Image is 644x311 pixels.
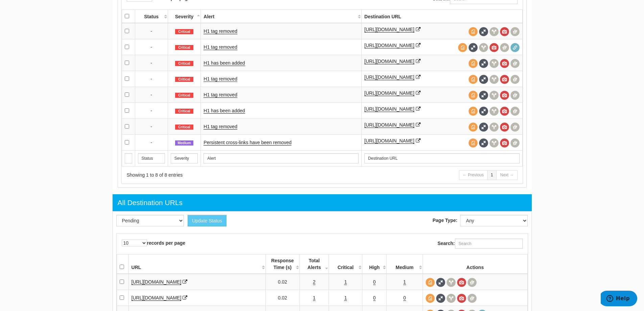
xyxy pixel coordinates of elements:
span: View source [458,43,467,52]
th: Actions [423,254,527,274]
button: Update Status [188,215,226,226]
span: View source [469,59,478,68]
span: Compare screenshots [510,27,520,36]
a: 1 [344,279,347,285]
span: Compare screenshots [510,59,520,68]
a: H1 tag removed [204,92,237,98]
a: [URL][DOMAIN_NAME] [364,27,414,32]
span: Compare screenshots [510,123,520,132]
span: Compare screenshots [468,294,477,303]
a: Next → [496,170,517,180]
th: Destination URL [361,9,522,23]
th: Severity: activate to sort column descending [168,9,201,23]
td: - [135,55,168,71]
td: 0.02 [265,274,300,290]
span: View screenshot [500,123,509,132]
span: Full Source Diff [479,138,488,148]
span: Redirect chain [510,43,520,52]
td: - [135,87,168,103]
a: [URL][DOMAIN_NAME] [364,74,414,80]
span: View headers [479,43,488,52]
span: View screenshot [500,107,509,116]
label: Page Type: [433,217,459,224]
select: records per page [122,240,147,246]
div: Showing 1 to 8 of 8 entries [127,172,314,178]
a: 0 [373,295,376,301]
span: Compare screenshots [510,107,520,116]
th: URL: activate to sort column ascending [128,254,265,274]
td: 0.02 [265,290,300,306]
span: View screenshot [457,278,466,287]
span: View headers [490,91,499,100]
a: 1 [487,170,497,180]
a: 1 [313,295,316,301]
span: View headers [490,138,499,148]
span: View source [469,107,478,116]
th: Response Time (s): activate to sort column ascending [265,254,300,274]
span: Medium [175,140,193,146]
label: Search: [437,239,522,249]
th: Alert: activate to sort column ascending [201,9,361,23]
input: Search: [455,239,523,249]
span: View source [426,294,435,303]
span: Full Source Diff [479,107,488,116]
a: H1 tag removed [204,28,237,34]
a: H1 has been added [204,60,245,66]
span: Full Source Diff [436,294,445,303]
a: ← Previous [459,170,487,180]
span: Full Source Diff [479,75,488,84]
th: High &nbsp;: activate to sort column ascending [362,254,386,274]
a: [URL][DOMAIN_NAME] [364,43,414,48]
span: View screenshot [500,138,509,148]
span: View source [469,91,478,100]
td: - [135,103,168,118]
span: Full Source Diff [479,27,488,36]
span: Full Source Diff [479,123,488,132]
span: Compare screenshots [468,278,477,287]
th: Status: activate to sort column ascending [135,9,168,23]
span: Compare screenshots [500,43,509,52]
span: View screenshot [500,75,509,84]
td: - [135,23,168,39]
a: 0 [373,279,376,285]
input: Search [125,153,132,163]
a: H1 has been added [204,108,245,114]
span: View screenshot [500,91,509,100]
input: Search [204,153,358,163]
a: [URL][DOMAIN_NAME] [364,138,414,144]
span: Full Source Diff [479,91,488,100]
span: View source [469,138,478,148]
span: Compare screenshots [510,138,520,148]
label: records per page [122,240,186,246]
a: [URL][DOMAIN_NAME] [132,279,182,285]
span: View headers [490,75,499,84]
span: View screenshot [500,27,509,36]
span: Critical [175,29,193,35]
input: Search [364,153,520,163]
span: Compare screenshots [510,91,520,100]
a: 1 [344,295,347,301]
span: View headers [447,278,456,287]
iframe: Opens a widget where you can find more information [601,291,637,308]
a: H1 tag removed [204,124,237,130]
a: 0 [403,295,406,301]
span: View source [469,27,478,36]
td: - [135,71,168,87]
a: [URL][DOMAIN_NAME] [364,59,414,64]
div: All Destination URLs [118,198,183,208]
span: Critical [175,45,193,50]
input: Search [138,153,165,163]
a: [URL][DOMAIN_NAME] [364,90,414,96]
a: H1 tag removed [204,76,237,82]
a: Persistent cross-links have been removed [204,140,291,146]
span: Critical [175,77,193,82]
a: [URL][DOMAIN_NAME] [132,295,182,301]
span: Critical [175,93,193,98]
span: Critical [175,125,193,130]
span: View source [426,278,435,287]
a: [URL][DOMAIN_NAME] [364,106,414,112]
span: Full Source Diff [436,278,445,287]
input: Search [171,153,198,163]
td: - [135,118,168,134]
a: [URL][DOMAIN_NAME] [364,122,414,128]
